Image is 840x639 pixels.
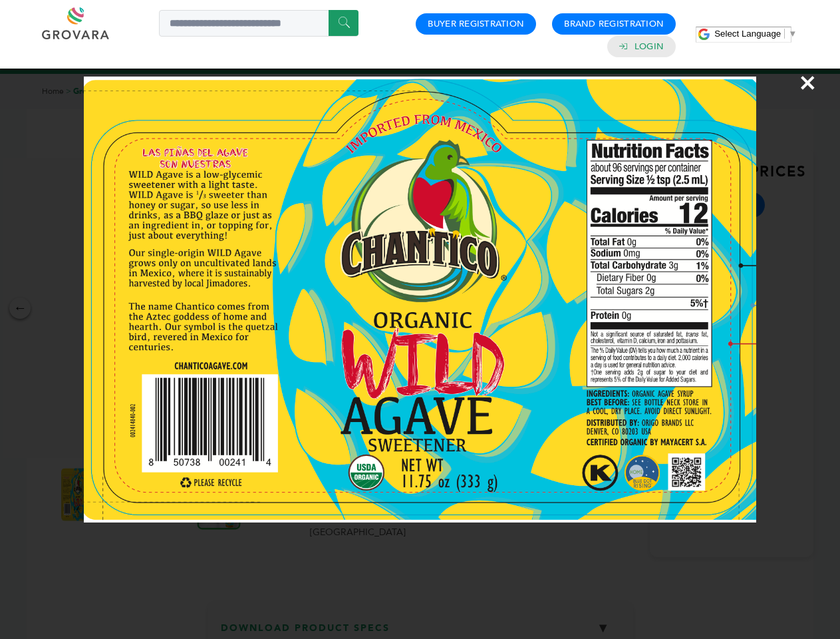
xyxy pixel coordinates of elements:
a: Select Language​ [714,29,797,39]
a: Brand Registration [564,18,664,30]
span: × [799,64,817,101]
span: ​ [784,29,785,39]
input: Search a product or brand... [159,10,358,37]
span: ▼ [788,29,797,39]
img: Image Preview [84,77,756,523]
a: Buyer Registration [428,18,524,30]
a: Login [634,41,664,53]
span: Select Language [714,29,781,39]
